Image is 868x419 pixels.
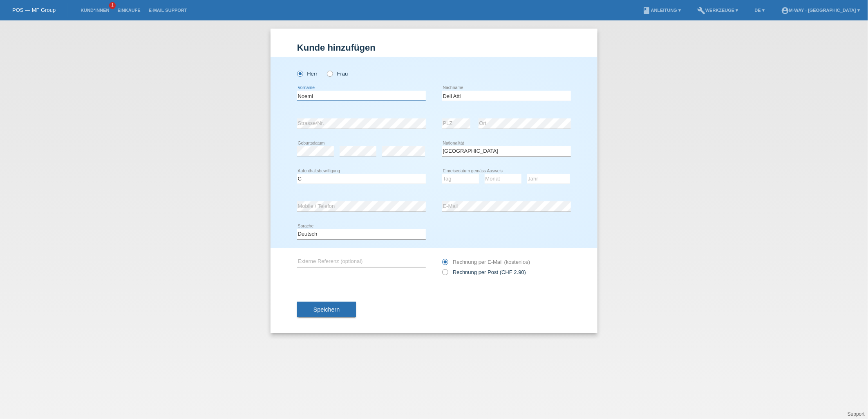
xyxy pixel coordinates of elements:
[297,42,571,53] h1: Kunde hinzufügen
[145,8,191,13] a: E-Mail Support
[313,306,340,313] span: Speichern
[113,8,144,13] a: Einkäufe
[442,259,447,269] input: Rechnung per E-Mail (kostenlos)
[639,8,685,13] a: bookAnleitung ▾
[693,8,743,13] a: buildWerkzeuge ▾
[781,7,789,15] i: account_circle
[442,269,526,275] label: Rechnung per Post (CHF 2.90)
[76,8,113,13] a: Kund*innen
[297,71,318,77] label: Herr
[848,411,865,417] a: Support
[12,7,56,13] a: POS — MF Group
[442,259,530,265] label: Rechnung per E-Mail (kostenlos)
[751,8,769,13] a: DE ▾
[442,269,447,279] input: Rechnung per Post (CHF 2.90)
[327,71,332,76] input: Frau
[777,8,864,13] a: account_circlem-way - [GEOGRAPHIC_DATA] ▾
[109,2,116,9] span: 1
[643,7,651,15] i: book
[297,302,356,317] button: Speichern
[297,71,302,76] input: Herr
[327,71,348,77] label: Frau
[697,7,705,15] i: build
